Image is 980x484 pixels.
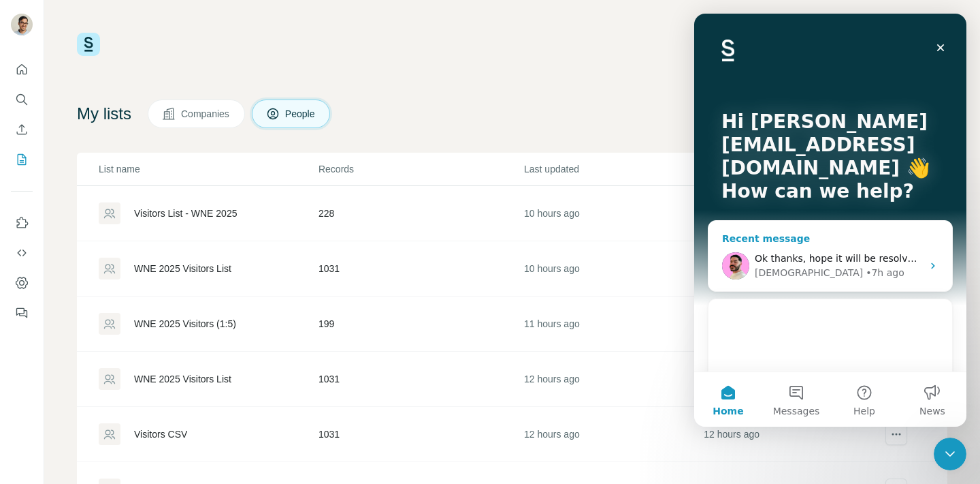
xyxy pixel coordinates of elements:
td: 1031 [318,241,523,297]
p: List name [99,162,317,176]
td: 199 [318,297,523,352]
p: Records [318,162,523,176]
button: Feedback [11,301,33,325]
button: Enrich CSV [11,117,33,142]
td: 12 hours ago [703,407,883,462]
div: Visitors List - WNE 2025 [134,207,237,220]
button: Use Surfe API [11,241,33,265]
iframe: Intercom live chat [934,438,966,470]
div: Visitors CSV [134,427,187,441]
p: Last updated [524,162,702,176]
td: 11 hours ago [523,297,703,352]
td: 10 hours ago [523,241,703,297]
button: Dashboard [11,271,33,295]
td: 1031 [318,352,523,407]
h4: My lists [77,103,131,125]
div: WNE 2025 Visitors List [134,262,231,275]
span: Companies [181,107,231,121]
td: 12 hours ago [523,352,703,407]
td: 10 hours ago [523,186,703,241]
img: Avatar [11,14,33,35]
button: Quick start [11,57,33,82]
td: 1031 [318,407,523,462]
button: Search [11,87,33,112]
td: 12 hours ago [523,407,703,462]
button: Use Surfe on LinkedIn [11,211,33,235]
td: 228 [318,186,523,241]
iframe: Intercom live chat [694,14,966,427]
button: My lists [11,147,33,172]
button: actions [885,423,907,445]
span: People [285,107,316,121]
div: WNE 2025 Visitors List [134,372,231,386]
img: Surfe Logo [77,33,100,56]
div: WNE 2025 Visitors (1:5) [134,317,236,331]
